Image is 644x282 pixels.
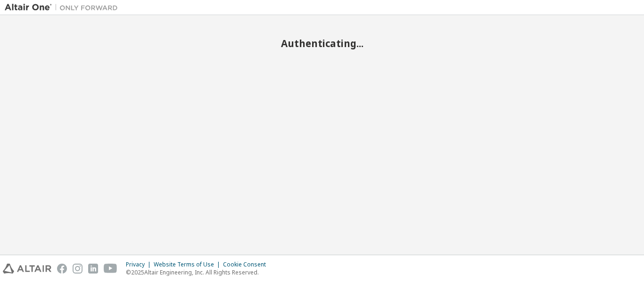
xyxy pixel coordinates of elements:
p: © 2025 Altair Engineering, Inc. All Rights Reserved. [126,268,272,276]
img: linkedin.svg [88,264,98,274]
h2: Authenticating... [5,37,639,49]
div: Privacy [126,261,154,268]
img: facebook.svg [57,264,67,274]
img: instagram.svg [73,264,83,274]
div: Website Terms of Use [154,261,223,268]
img: youtube.svg [104,264,117,274]
img: Altair One [5,3,123,12]
img: altair_logo.svg [3,264,51,274]
div: Cookie Consent [223,261,272,268]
